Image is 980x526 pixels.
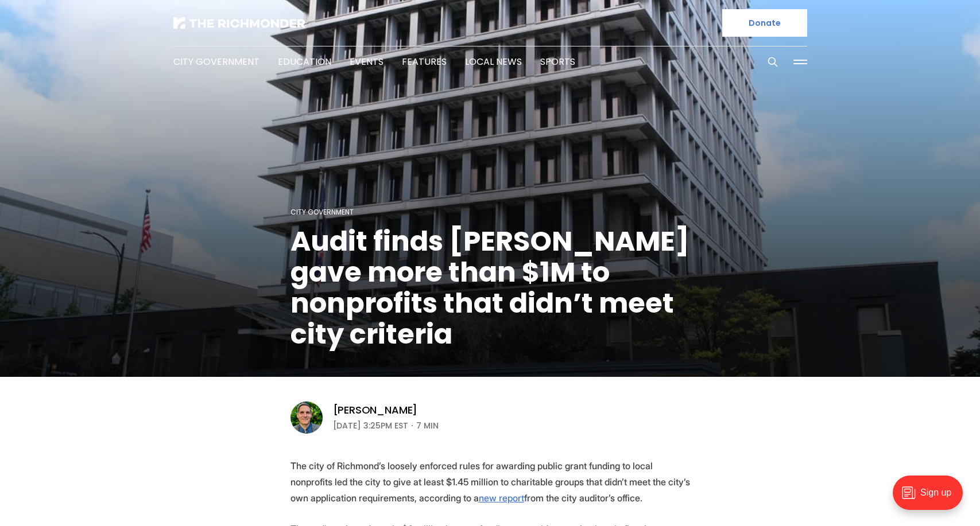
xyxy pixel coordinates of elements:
a: Local News [465,55,522,68]
h1: Audit finds [PERSON_NAME] gave more than $1M to nonprofits that didn’t meet city criteria [290,226,690,350]
img: Graham Moomaw [290,402,323,434]
time: [DATE] 3:25PM EST [333,419,408,433]
a: new report [479,492,524,504]
iframe: portal-trigger [883,470,980,526]
a: Features [402,55,447,68]
a: City Government [173,55,259,68]
p: The city of Richmond’s loosely enforced rules for awarding public grant funding to local nonprofi... [290,458,690,506]
span: 7 min [416,419,439,433]
a: [PERSON_NAME] [333,403,418,417]
button: Search this site [764,53,781,71]
a: Donate [722,9,807,37]
a: Education [278,55,331,68]
img: The Richmonder [173,17,305,29]
a: Events [350,55,384,68]
a: City Government [290,207,354,217]
a: Sports [540,55,575,68]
